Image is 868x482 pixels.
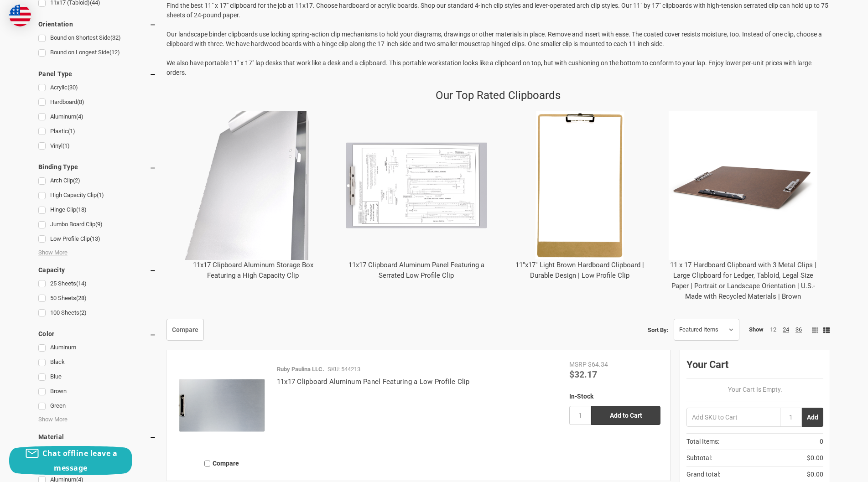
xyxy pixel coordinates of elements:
a: 100 Sheets [38,307,156,319]
div: Your Cart [686,357,823,378]
a: Hinge Clip [38,204,156,216]
a: Blue [38,371,156,383]
span: Show More [38,248,68,257]
a: Bound on Shortest Side [38,32,156,44]
div: 11x17 Clipboard Aluminum Storage Box Featuring a High Capacity Clip [171,104,334,288]
span: (1) [97,192,104,198]
img: duty and tax information for United States [9,5,31,26]
span: (9) [95,221,103,228]
span: Chat offline leave a message [42,448,117,473]
a: 11x17 Clipboard Aluminum Panel Featuring a Serrated Low Profile Clip [348,261,484,280]
a: 11x17 Clipboard Aluminum Panel Featuring a Low Profile Clip [277,378,470,386]
span: We also have portable 11" x 17" lap desks that work like a desk and a clipboard. This portable wo... [166,59,811,76]
span: Total Items: [686,437,719,446]
span: (2) [79,309,87,316]
span: Our landscape binder clipboards use locking spring-action clip mechanisms to hold your diagrams, ... [166,31,822,47]
div: In-Stock [569,391,660,401]
a: Green [38,400,156,412]
div: 11x17 Clipboard Aluminum Panel Featuring a Serrated Low Profile Clip [335,104,498,288]
a: Aluminum [38,342,156,354]
span: (12) [109,49,120,56]
span: $0.00 [807,453,823,463]
iframe: Google Customer Reviews [793,457,868,482]
h5: Panel Type [38,68,156,79]
a: 11x17 Clipboard Aluminum Storage Box Featuring a High Capacity Clip [193,261,313,280]
span: (4) [76,113,83,120]
a: 25 Sheets [38,278,156,290]
a: 11 x 17 Hardboard Clipboard with 3 Metal Clips | Large Clipboard for Ledger, Tabloid, Legal Size ... [670,261,816,301]
a: 36 [795,326,802,333]
img: 11x17 Clipboard Aluminum Panel Featuring a Low Profile Clip [176,360,267,451]
a: Vinyl [38,140,156,152]
span: Subtotal: [686,453,712,463]
h5: Orientation [38,19,156,30]
input: Compare [204,461,210,466]
a: Bound on Longest Side [38,47,156,59]
a: 50 Sheets [38,292,156,305]
span: $32.17 [569,368,597,380]
h5: Binding Type [38,161,156,172]
a: Brown [38,385,156,398]
span: Show More [38,415,68,424]
span: (28) [76,295,87,301]
p: Your Cart Is Empty. [686,385,823,394]
a: Acrylic [38,82,156,94]
span: 0 [820,437,823,446]
span: (13) [90,235,100,242]
h5: Color [38,328,156,339]
a: Jumbo Board Clip [38,218,156,231]
div: 11"x17" Light Brown Hardboard Clipboard | Durable Design | Low Profile Clip [498,104,661,288]
a: 24 [783,326,789,333]
span: (2) [73,177,80,184]
span: Find the best 11" x 17" clipboard for the job at 11x17. Choose hardboard or acrylic boards. Shop ... [166,2,828,19]
a: 11"x17" Light Brown Hardboard Clipboard | Durable Design | Low Profile Clip [515,261,644,280]
button: Add [802,408,823,427]
span: (30) [68,84,78,91]
a: Compare [166,319,204,341]
img: 11x17 Clipboard Aluminum Panel Featuring a Serrated Low Profile Clip [342,111,491,259]
input: Add SKU to Cart [686,408,780,427]
a: Low Profile Clip [38,233,156,245]
span: (18) [76,206,87,213]
span: Show [749,325,764,333]
a: Hardboard [38,96,156,109]
img: 11x17 Clipboard Aluminum Storage Box Featuring a High Capacity Clip [178,111,327,259]
h5: Material [38,431,156,442]
h5: Capacity [38,264,156,275]
img: 11 x 17 Hardboard Clipboard with 3 Metal Clips | Large Clipboard for Ledger, Tabloid, Legal Size ... [669,111,817,259]
span: $64.34 [588,361,608,368]
span: (1) [68,128,75,135]
label: Sort By: [648,323,669,337]
a: Plastic [38,125,156,138]
a: 12 [770,326,776,333]
label: Compare [176,456,267,471]
img: 11"x17" Light Brown Hardboard Clipboard | Durable Design | Low Profile Clip [505,111,654,259]
span: (14) [76,280,87,287]
a: High Capacity Clip [38,189,156,202]
input: Add to Cart [591,406,660,425]
a: Arch Clip [38,175,156,187]
p: SKU: 544213 [327,365,360,374]
span: (1) [62,142,70,149]
span: (8) [77,98,84,105]
div: 11 x 17 Hardboard Clipboard with 3 Metal Clips | Large Clipboard for Ledger, Tabloid, Legal Size ... [661,104,825,309]
a: Black [38,356,156,368]
p: Ruby Paulina LLC. [277,365,324,374]
a: Aluminum [38,111,156,123]
span: (32) [110,34,121,41]
div: MSRP [569,360,587,369]
p: Our Top Rated Clipboards [436,87,561,104]
span: Grand total: [686,470,720,479]
button: Chat offline leave a message [9,446,132,475]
